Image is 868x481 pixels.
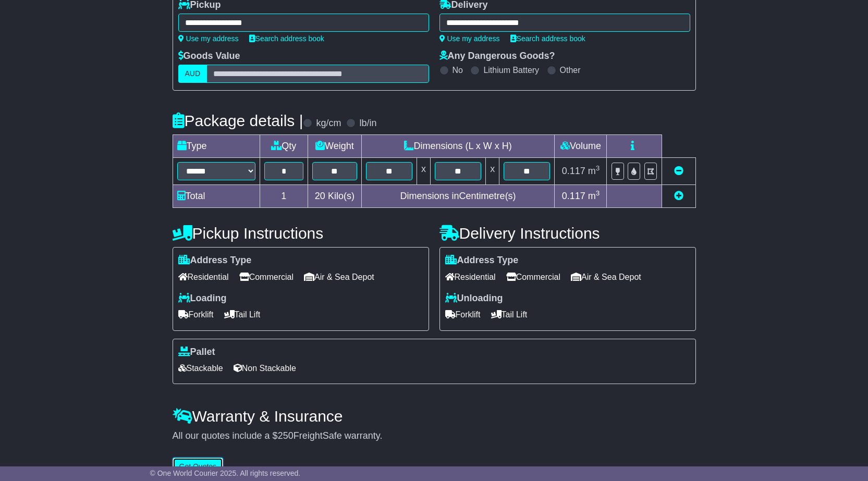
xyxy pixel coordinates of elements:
span: Commercial [239,269,294,285]
span: Forklift [445,306,481,323]
label: Goods Value [178,51,240,62]
button: Get Quotes [173,458,224,476]
label: Address Type [445,255,519,266]
span: 0.117 [562,191,585,201]
span: 20 [315,191,325,201]
span: Residential [178,269,229,285]
label: Loading [178,293,227,304]
span: m [588,191,600,201]
a: Use my address [439,34,500,43]
td: Total [173,185,260,208]
span: Stackable [178,360,223,376]
span: 250 [278,430,294,441]
h4: Package details | [173,112,303,129]
label: Pallet [178,347,215,358]
td: Volume [555,135,607,158]
h4: Pickup Instructions [173,225,429,242]
td: 1 [260,185,308,208]
td: Kilo(s) [308,185,362,208]
h4: Warranty & Insurance [173,408,696,425]
label: kg/cm [316,118,341,129]
span: Tail Lift [491,306,528,323]
sup: 3 [596,189,600,197]
a: Search address book [510,34,585,43]
span: Air & Sea Depot [304,269,374,285]
span: m [588,166,600,176]
label: Lithium Battery [483,65,539,75]
td: Dimensions in Centimetre(s) [361,185,555,208]
a: Add new item [674,191,683,201]
span: © One World Courier 2025. All rights reserved. [150,469,301,477]
label: AUD [178,65,207,83]
span: Tail Lift [224,306,261,323]
td: x [486,158,499,185]
label: No [453,65,463,75]
label: Address Type [178,255,252,266]
label: Any Dangerous Goods? [439,51,555,62]
td: Dimensions (L x W x H) [361,135,555,158]
span: Non Stackable [234,360,296,376]
td: Type [173,135,260,158]
sup: 3 [596,164,600,172]
label: lb/in [359,118,376,129]
a: Use my address [178,34,239,43]
a: Remove this item [674,166,683,176]
div: All our quotes include a $ FreightSafe warranty. [173,430,696,442]
span: Residential [445,269,496,285]
a: Search address book [249,34,324,43]
td: x [417,158,430,185]
td: Weight [308,135,362,158]
td: Qty [260,135,308,158]
span: Commercial [506,269,560,285]
span: Forklift [178,306,214,323]
label: Other [560,65,581,75]
h4: Delivery Instructions [439,225,696,242]
span: Air & Sea Depot [571,269,641,285]
span: 0.117 [562,166,585,176]
label: Unloading [445,293,503,304]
